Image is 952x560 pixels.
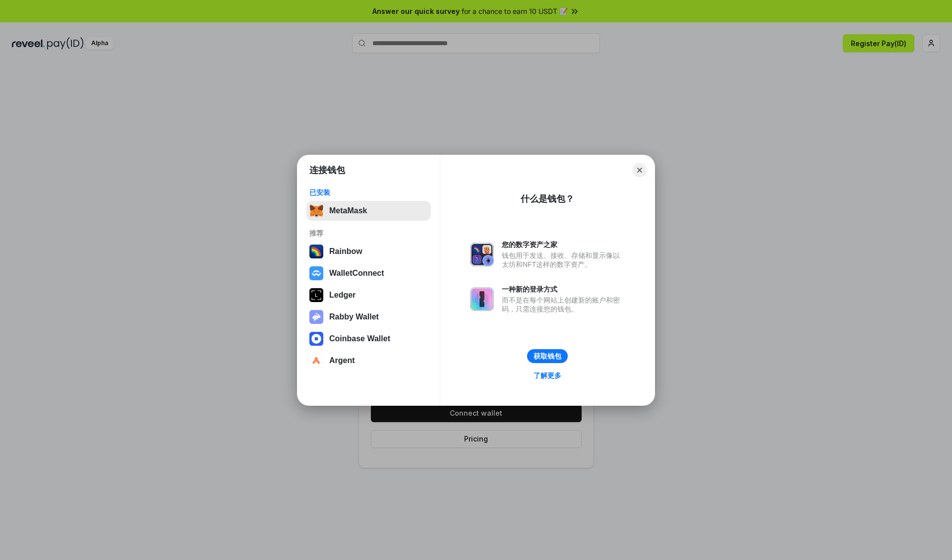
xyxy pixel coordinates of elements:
[306,329,431,349] button: Coinbase Wallet
[329,334,390,343] div: Coinbase Wallet
[527,349,568,363] button: 获取钱包
[309,266,323,280] img: svg+xml,%3Csvg%20width%3D%2228%22%20height%3D%2228%22%20viewBox%3D%220%200%2028%2028%22%20fill%3D...
[309,288,323,302] img: svg+xml,%3Csvg%20xmlns%3D%22http%3A%2F%2Fwww.w3.org%2F2000%2Fsvg%22%20width%3D%2228%22%20height%3...
[306,285,431,305] button: Ledger
[329,356,355,365] div: Argent
[309,164,345,176] h1: 连接钱包
[534,352,561,361] div: 获取钱包
[502,285,625,294] div: 一种新的登录方式
[633,163,647,177] button: Close
[306,351,431,371] button: Argent
[306,263,431,283] button: WalletConnect
[329,247,362,256] div: Rainbow
[309,310,323,324] img: svg+xml,%3Csvg%20xmlns%3D%22http%3A%2F%2Fwww.w3.org%2F2000%2Fsvg%22%20fill%3D%22none%22%20viewBox...
[329,291,356,300] div: Ledger
[329,312,379,321] div: Rabby Wallet
[309,204,323,218] img: svg+xml,%3Csvg%20fill%3D%22none%22%20height%3D%2233%22%20viewBox%3D%220%200%2035%2033%22%20width%...
[521,193,574,205] div: 什么是钱包？
[502,240,625,249] div: 您的数字资产之家
[309,245,323,258] img: svg+xml,%3Csvg%20width%3D%22120%22%20height%3D%22120%22%20viewBox%3D%220%200%20120%20120%22%20fil...
[470,287,494,311] img: svg+xml,%3Csvg%20xmlns%3D%22http%3A%2F%2Fwww.w3.org%2F2000%2Fsvg%22%20fill%3D%22none%22%20viewBox...
[502,251,625,269] div: 钱包用于发送、接收、存储和显示像以太坊和NFT这样的数字资产。
[306,242,431,261] button: Rainbow
[470,243,494,266] img: svg+xml,%3Csvg%20xmlns%3D%22http%3A%2F%2Fwww.w3.org%2F2000%2Fsvg%22%20fill%3D%22none%22%20viewBox...
[502,296,625,313] div: 而不是在每个网站上创建新的账户和密码，只需连接您的钱包。
[534,371,561,380] div: 了解更多
[306,201,431,221] button: MetaMask
[309,332,323,346] img: svg+xml,%3Csvg%20width%3D%2228%22%20height%3D%2228%22%20viewBox%3D%220%200%2028%2028%22%20fill%3D...
[528,369,567,382] a: 了解更多
[329,269,384,278] div: WalletConnect
[309,188,428,197] div: 已安装
[309,354,323,368] img: svg+xml,%3Csvg%20width%3D%2228%22%20height%3D%2228%22%20viewBox%3D%220%200%2028%2028%22%20fill%3D...
[329,206,367,215] div: MetaMask
[306,307,431,327] button: Rabby Wallet
[309,229,428,238] div: 推荐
